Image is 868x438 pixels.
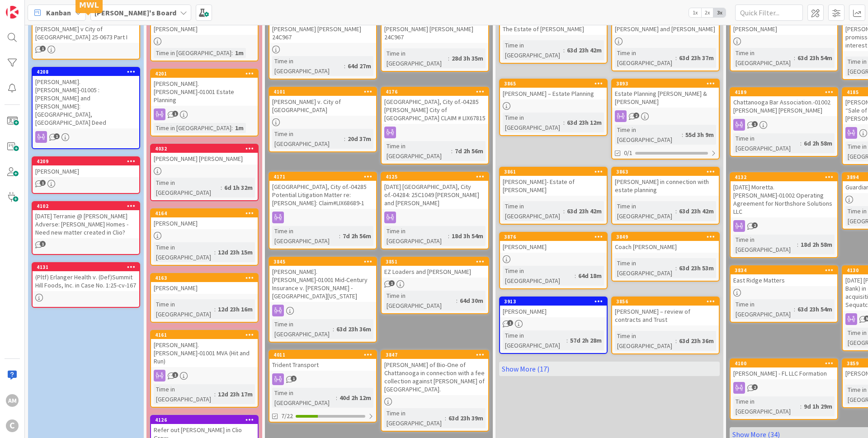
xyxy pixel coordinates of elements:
div: Time in [GEOGRAPHIC_DATA] [503,40,563,60]
div: 3863 [616,169,719,175]
div: [PERSON_NAME] [PERSON_NAME] [151,153,258,165]
span: : [231,123,233,133]
div: 3856 [616,298,719,305]
div: [PERSON_NAME] – review of contracts and Trust [612,306,719,325]
span: : [214,247,216,257]
div: 4032[PERSON_NAME] [PERSON_NAME] [151,145,258,165]
a: 3856[PERSON_NAME] – review of contracts and TrustTime in [GEOGRAPHIC_DATA]:63d 23h 36m [611,297,720,354]
div: Time in [GEOGRAPHIC_DATA] [154,178,221,198]
div: [PERSON_NAME] of Bio-One of Chattanooga in connection with a fee collection against [PERSON_NAME]... [382,359,488,395]
div: 3845 [269,258,376,266]
a: 4164[PERSON_NAME]Time in [GEOGRAPHIC_DATA]:12d 23h 15m [150,208,259,266]
div: [PERSON_NAME] v City of [GEOGRAPHIC_DATA] 25-0673 Part I [33,15,139,43]
div: 3893 [612,80,719,88]
div: [PERSON_NAME] and [PERSON_NAME] [612,23,719,35]
div: [PERSON_NAME] [PERSON_NAME] 24C967 [269,23,376,43]
div: Time in [GEOGRAPHIC_DATA] [733,133,800,153]
span: : [794,304,795,314]
span: 1 [40,180,46,186]
div: 4161[PERSON_NAME].[PERSON_NAME]-01001 MVA (Hit and Run) [151,331,258,367]
div: 18d 2h 58m [798,240,835,250]
div: 4101 [269,88,376,96]
div: 64d 18m [576,271,604,281]
a: [PERSON_NAME]Time in [GEOGRAPHIC_DATA]:1m [150,14,259,61]
div: [PERSON_NAME] in connection with estate planning [612,176,719,196]
a: 3876[PERSON_NAME]Time in [GEOGRAPHIC_DATA]:64d 18m [499,232,608,289]
div: Time in [GEOGRAPHIC_DATA] [615,48,675,68]
a: [PERSON_NAME]Time in [GEOGRAPHIC_DATA]:63d 23h 54m [730,14,838,71]
div: 63d 23h 39m [446,413,486,423]
a: 4176[GEOGRAPHIC_DATA], City of.-04285 [PERSON_NAME] City of [GEOGRAPHIC_DATA] CLAIM # LIX67815Tim... [381,87,489,165]
div: 63d 23h 36m [334,324,373,334]
span: : [563,118,565,127]
div: 4101[PERSON_NAME] v. City of [GEOGRAPHIC_DATA] [269,88,376,116]
div: [PERSON_NAME] [PERSON_NAME] 24C967 [382,23,488,43]
div: Trident Transport [269,359,376,371]
div: 4171 [269,173,376,181]
span: 2 [752,384,758,390]
a: 4132[DATE] Moretta.[PERSON_NAME]-01002 Operating Agreement for Northshore Solutions LLCTime in [G... [730,172,838,258]
span: 1 [40,241,46,247]
span: 3x [713,8,726,17]
div: Time in [GEOGRAPHIC_DATA] [384,408,445,428]
a: [PERSON_NAME] [PERSON_NAME] 24C967Time in [GEOGRAPHIC_DATA]:64d 27m [269,14,377,80]
div: 12d 23h 17m [216,389,255,399]
div: C [6,419,19,432]
div: 4125 [386,174,488,180]
div: 3863 [612,168,719,176]
div: Time in [GEOGRAPHIC_DATA] [272,56,344,76]
div: 3847[PERSON_NAME] of Bio-One of Chattanooga in connection with a fee collection against [PERSON_N... [382,351,488,395]
span: Kanban [46,7,71,18]
a: 4101[PERSON_NAME] v. City of [GEOGRAPHIC_DATA]Time in [GEOGRAPHIC_DATA]:20d 37m [269,87,377,152]
div: 4131(Pltf) Erlanger Health v. (Def)Summit Hill Foods, Inc. in Case No. 1:25-cv-167 [33,263,139,291]
span: 1 [172,372,178,378]
div: 7d 2h 56m [340,231,373,241]
a: 4189Chattanooga Bar Association.-01002 [PERSON_NAME] [PERSON_NAME]Time in [GEOGRAPHIC_DATA]:6d 2h... [730,87,838,157]
div: Time in [GEOGRAPHIC_DATA] [503,113,563,132]
span: : [682,130,683,140]
div: Time in [GEOGRAPHIC_DATA] [733,299,794,319]
div: 4125 [382,173,488,181]
div: 4209 [37,158,139,165]
a: 4032[PERSON_NAME] [PERSON_NAME]Time in [GEOGRAPHIC_DATA]:6d 1h 32m [150,144,259,201]
span: : [675,206,677,216]
span: : [448,53,449,63]
div: 4161 [155,332,258,338]
div: Time in [GEOGRAPHIC_DATA] [272,226,339,246]
a: 3847[PERSON_NAME] of Bio-One of Chattanooga in connection with a fee collection against [PERSON_N... [381,350,489,432]
div: 4102[DATE] Terranie @ [PERSON_NAME] Adverse: [PERSON_NAME] Homes - Need new matter created in Clio? [33,202,139,238]
div: 3849 [616,234,719,240]
div: Time in [GEOGRAPHIC_DATA] [272,129,344,149]
div: [PERSON_NAME] [151,282,258,294]
div: [DATE] Terranie @ [PERSON_NAME] Adverse: [PERSON_NAME] Homes - Need new matter created in Clio? [33,210,139,238]
div: Time in [GEOGRAPHIC_DATA] [272,319,333,339]
span: : [575,271,576,281]
a: 4208[PERSON_NAME].[PERSON_NAME]-01005 : [PERSON_NAME] and [PERSON_NAME]: [GEOGRAPHIC_DATA], [GEOG... [32,67,140,149]
span: : [800,401,802,411]
span: : [675,53,677,63]
span: : [797,240,798,250]
span: : [563,45,565,55]
div: 4189 [735,89,837,95]
div: (Pltf) Erlanger Health v. (Def)Summit Hill Foods, Inc. in Case No. 1:25-cv-167 [33,271,139,291]
div: Time in [GEOGRAPHIC_DATA] [503,266,575,286]
a: 4171[GEOGRAPHIC_DATA], City of.-04285 Potential Litigation Matter re: [PERSON_NAME]: Claim#LIX686... [269,172,377,250]
div: [PERSON_NAME] [151,217,258,229]
div: 63d 23h 53m [677,263,716,273]
div: [PERSON_NAME] – Estate Planning [500,88,607,99]
div: 64d 27m [345,61,373,71]
div: East Ridge Matters [731,274,837,286]
span: 1 [291,376,297,381]
span: 1 [507,320,513,326]
a: 3861[PERSON_NAME]- Estate of [PERSON_NAME]Time in [GEOGRAPHIC_DATA]:63d 23h 42m [499,167,608,225]
div: 4126 [151,416,258,424]
div: EZ Loaders and [PERSON_NAME] [382,266,488,278]
div: 4176[GEOGRAPHIC_DATA], City of.-04285 [PERSON_NAME] City of [GEOGRAPHIC_DATA] CLAIM # LIX67815 [382,88,488,124]
div: 63d 23h 42m [565,206,604,216]
span: : [451,146,453,156]
a: 4201[PERSON_NAME].[PERSON_NAME]-01001 Estate PlanningTime in [GEOGRAPHIC_DATA]:1m [150,69,259,137]
div: 3913 [500,297,607,306]
div: 4011 [274,352,376,358]
div: 64d 30m [458,296,486,306]
div: 3845[PERSON_NAME].[PERSON_NAME]-01001 Mid-Century Insurance v. [PERSON_NAME] - [GEOGRAPHIC_DATA][... [269,258,376,302]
